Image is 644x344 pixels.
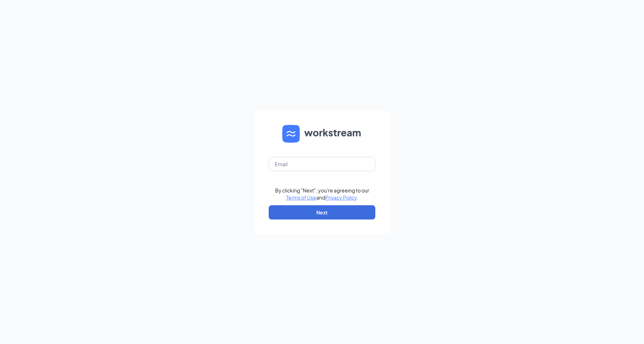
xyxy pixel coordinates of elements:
div: By clicking "Next", you're agreeing to our and . [275,187,369,201]
input: Email [269,157,375,171]
button: Next [269,205,375,219]
a: Terms of Use [286,194,316,201]
img: WS logo and Workstream text [282,125,362,143]
a: Privacy Policy [325,194,357,201]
